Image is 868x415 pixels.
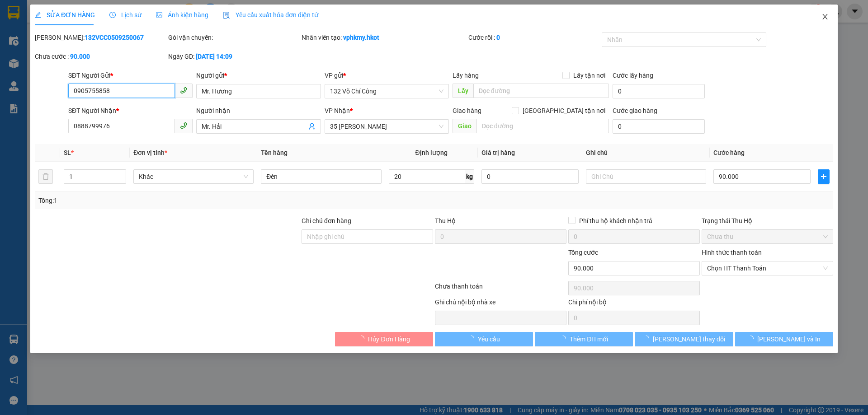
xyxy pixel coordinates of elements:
span: phone [180,87,187,94]
button: Yêu cầu [435,332,533,346]
span: Tên hàng [261,149,288,156]
span: Lịch sử [109,11,142,19]
span: Chọn HT Thanh Toán [707,261,828,275]
span: user-add [308,123,316,130]
div: Trạng thái Thu Hộ [702,216,833,226]
span: Giao [453,119,476,133]
div: Người gửi [196,70,321,80]
input: Cước lấy hàng [613,84,705,98]
div: Chưa thanh toán [434,281,567,297]
span: Đơn vị tính [133,149,167,156]
div: [PERSON_NAME]: [35,33,166,42]
label: Cước giao hàng [613,107,657,114]
th: Ghi chú [582,144,710,162]
input: VD: Bàn, Ghế [261,169,381,184]
b: [DATE] 14:09 [196,53,232,60]
span: Lấy [453,84,473,98]
input: Dọc đường [476,119,609,133]
span: Ảnh kiện hàng [156,11,208,19]
span: Chưa thu [707,230,828,243]
span: loading [747,336,757,342]
div: Gói vận chuyển: [168,33,300,42]
label: Hình thức thanh toán [702,249,762,256]
button: [PERSON_NAME] và In [735,332,833,346]
div: Cước rồi : [468,33,600,42]
span: Định lượng [415,149,448,156]
button: Thêm ĐH mới [535,332,633,346]
span: [PERSON_NAME] thay đổi [653,334,725,344]
span: 35 Trần Phú [330,120,443,133]
b: 0 [496,34,500,41]
span: Thêm ĐH mới [570,334,608,344]
span: close [821,13,829,20]
div: SĐT Người Nhận [68,106,193,116]
span: Cước hàng [713,149,745,156]
b: vphkmy.hkot [343,34,379,41]
div: Ngày GD: [168,51,300,61]
b: 90.000 [70,53,90,60]
button: [PERSON_NAME] thay đổi [635,332,733,346]
input: Ghi chú đơn hàng [302,229,433,244]
span: Lấy tận nơi [570,70,609,80]
span: phone [180,122,187,129]
img: icon [223,12,230,19]
span: Phí thu hộ khách nhận trả [576,216,656,226]
span: Hủy Đơn Hàng [368,334,410,344]
span: SỬA ĐƠN HÀNG [35,11,95,19]
div: Tổng: 1 [38,196,335,205]
span: loading [468,336,478,342]
div: SĐT Người Gửi [68,70,193,80]
label: Cước lấy hàng [613,72,653,79]
div: Nhân viên tạo: [302,33,467,42]
span: Lấy hàng [453,72,479,79]
span: [GEOGRAPHIC_DATA] tận nơi [519,106,609,116]
div: VP gửi [325,70,449,80]
input: Cước giao hàng [613,119,705,134]
span: Thu Hộ [435,217,456,224]
span: Yêu cầu [478,334,500,344]
div: Người nhận [196,106,321,116]
span: SL [64,149,71,156]
span: loading [358,336,368,342]
span: Yêu cầu xuất hóa đơn điện tử [223,11,318,19]
input: Dọc đường [473,84,609,98]
span: kg [465,169,474,184]
span: clock-circle [109,12,116,18]
button: Close [812,5,838,30]
button: delete [38,169,53,184]
button: Hủy Đơn Hàng [335,332,433,346]
b: 132VCC0509250067 [85,34,144,41]
div: Chưa cước : [35,51,166,61]
span: picture [156,12,162,18]
span: Khác [139,170,248,183]
button: plus [818,169,830,184]
span: VP Nhận [325,107,350,114]
span: loading [643,336,653,342]
span: Tổng cước [568,249,598,256]
div: Chi phí nội bộ [568,297,700,311]
input: Ghi Chú [586,169,706,184]
span: [PERSON_NAME] và In [757,334,821,344]
span: 132 Võ Chí Công [330,84,443,98]
span: Giao hàng [453,107,481,114]
span: Giá trị hàng [481,149,515,156]
span: plus [818,173,829,180]
span: edit [35,12,41,18]
span: loading [560,336,570,342]
label: Ghi chú đơn hàng [302,217,351,224]
div: Ghi chú nội bộ nhà xe [435,297,566,311]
